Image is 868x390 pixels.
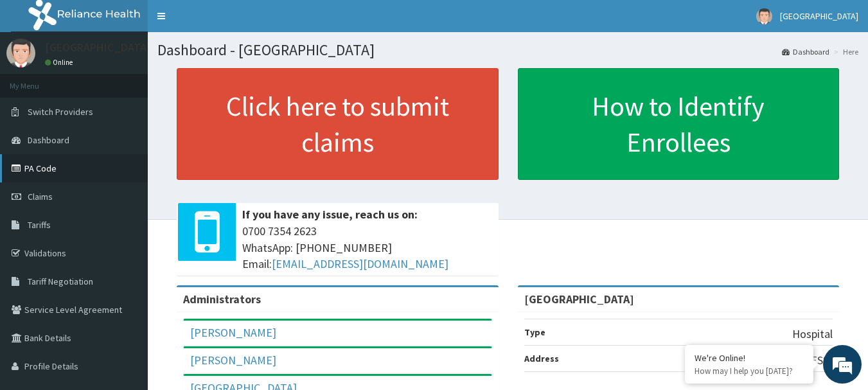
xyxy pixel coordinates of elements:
a: How to Identify Enrollees [518,68,840,180]
img: User Image [6,39,35,67]
span: Dashboard [28,134,69,146]
span: Tariff Negotiation [28,276,93,287]
h1: Dashboard - [GEOGRAPHIC_DATA] [157,42,858,58]
a: Dashboard [782,46,829,57]
p: How may I help you today? [695,366,804,377]
b: Type [524,326,545,338]
a: [PERSON_NAME] [190,325,276,340]
div: We're Online! [695,352,804,364]
a: [EMAIL_ADDRESS][DOMAIN_NAME] [272,256,448,271]
li: Here [831,46,858,57]
b: Address [524,353,559,364]
a: [PERSON_NAME] [190,353,276,368]
p: [GEOGRAPHIC_DATA] [45,42,151,53]
img: User Image [756,8,772,24]
span: Switch Providers [28,106,93,118]
a: Online [45,58,76,67]
strong: [GEOGRAPHIC_DATA] [524,292,634,306]
b: If you have any issue, reach us on: [242,207,418,222]
span: 0700 7354 2623 WhatsApp: [PHONE_NUMBER] Email: [242,223,492,272]
a: Click here to submit claims [177,68,499,180]
p: Hospital [792,326,833,342]
span: [GEOGRAPHIC_DATA] [780,10,858,22]
span: Claims [28,191,53,202]
b: Administrators [183,292,261,306]
span: Tariffs [28,219,51,231]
